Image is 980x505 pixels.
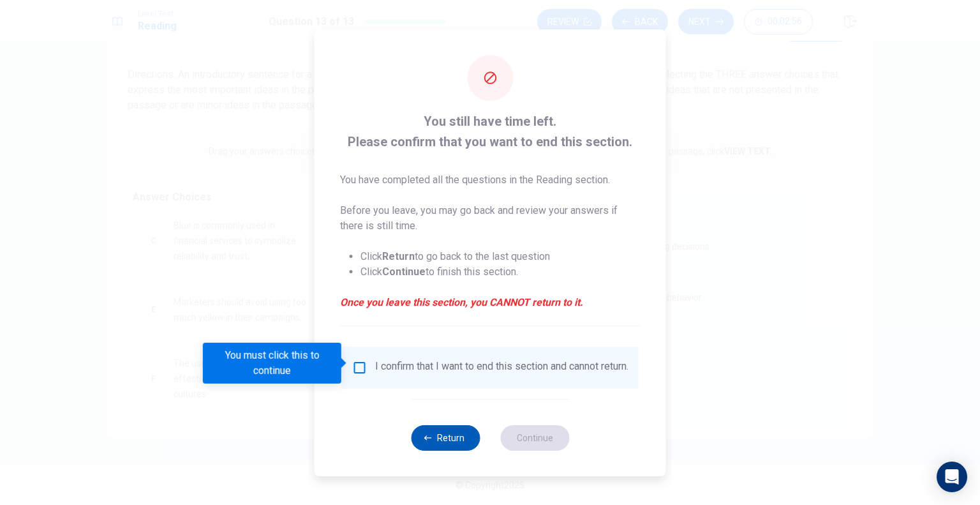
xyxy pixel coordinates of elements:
strong: Return [382,250,415,262]
div: I confirm that I want to end this section and cannot return. [375,360,628,375]
span: You must click this to continue [352,360,367,375]
div: Open Intercom Messenger [937,462,967,492]
div: You must click this to continue [203,343,341,384]
li: Click to go back to the last question [360,249,641,264]
button: Continue [500,425,569,451]
li: Click to finish this section. [360,264,641,280]
span: You still have time left. Please confirm that you want to end this section. [340,111,641,152]
button: Return [411,425,480,451]
strong: Continue [382,266,426,278]
p: Before you leave, you may go back and review your answers if there is still time. [340,203,641,234]
em: Once you leave this section, you CANNOT return to it. [340,295,641,310]
p: You have completed all the questions in the Reading section. [340,172,641,188]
